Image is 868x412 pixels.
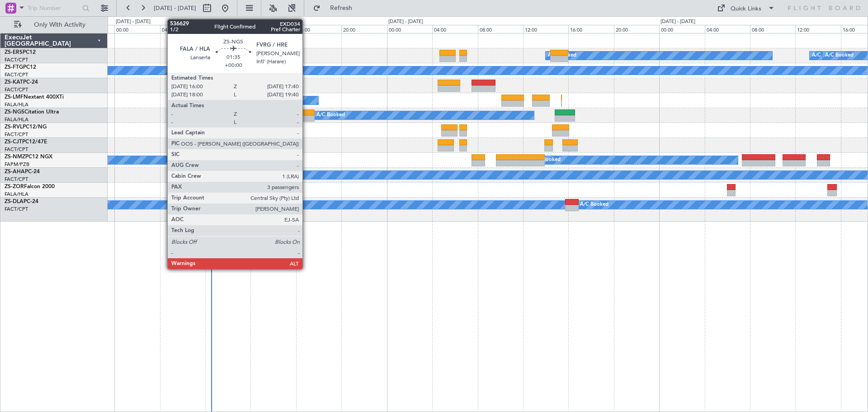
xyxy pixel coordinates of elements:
span: ZS-ERS [5,50,23,55]
div: 12:00 [250,25,296,33]
span: ZS-LMF [5,95,24,100]
a: ZS-LMFNextant 400XTi [5,95,64,100]
div: 08:00 [205,25,250,33]
div: 12:00 [795,25,840,33]
a: ZS-NGSCitation Ultra [5,109,59,115]
div: [DATE] - [DATE] [116,18,151,26]
a: FACT/CPT [5,206,28,213]
a: FACT/CPT [5,176,28,183]
a: FALA/HLA [5,191,28,198]
button: Quick Links [712,1,779,15]
div: A/C Booked [532,153,561,167]
button: Refresh [309,1,363,15]
div: 20:00 [614,25,659,33]
div: Quick Links [731,5,761,14]
a: FALA/HLA [5,116,28,123]
div: 08:00 [478,25,523,33]
a: ZS-ERSPC12 [5,50,36,55]
span: Only With Activity [24,22,95,28]
a: FACT/CPT [5,131,28,138]
div: A/C Booked [825,49,854,62]
span: ZS-NMZ [5,154,25,160]
a: ZS-DLAPC-24 [5,199,38,204]
div: 08:00 [750,25,795,33]
span: ZS-ZOR [5,184,24,189]
span: ZS-AHA [5,169,25,175]
a: ZS-AHAPC-24 [5,169,40,175]
div: [DATE] - [DATE] [388,18,423,26]
input: Trip Number [28,1,80,15]
div: 12:00 [523,25,568,33]
span: ZS-DLA [5,199,24,204]
span: Refresh [322,5,360,11]
div: 00:00 [114,25,160,33]
a: FALA/HLA [5,101,28,108]
span: ZS-CJT [5,139,22,145]
div: 04:00 [160,25,205,33]
div: 20:00 [341,25,387,33]
a: FACT/CPT [5,146,28,153]
div: A/C Unavailable [208,94,245,107]
a: FACT/CPT [5,71,28,78]
a: ZS-CJTPC12/47E [5,139,47,145]
span: ZS-NGS [5,109,24,115]
a: ZS-FTGPC12 [5,65,36,70]
a: FACT/CPT [5,57,28,63]
a: ZS-ZORFalcon 2000 [5,184,55,189]
div: 04:00 [432,25,477,33]
div: A/C Booked [266,168,295,182]
button: Only With Activity [10,18,98,32]
span: ZS-KAT [5,80,23,85]
a: ZS-RVLPC12/NG [5,124,47,130]
span: ZS-FTG [5,65,23,70]
div: A/C Booked [316,109,345,122]
div: 16:00 [296,25,341,33]
a: ZS-NMZPC12 NGX [5,154,52,160]
div: [DATE] - [DATE] [660,18,695,26]
div: A/C Booked [548,49,576,62]
div: 04:00 [705,25,750,33]
div: 00:00 [387,25,432,33]
div: A/C Booked [216,64,245,77]
a: ZS-KATPC-24 [5,80,38,85]
span: ZS-RVL [5,124,23,130]
div: A/C Booked [580,198,609,212]
a: FACT/CPT [5,86,28,93]
div: 16:00 [568,25,613,33]
div: A/C Booked [812,49,840,62]
div: 00:00 [659,25,704,33]
a: FAPM/PZB [5,161,29,168]
span: [DATE] - [DATE] [154,4,196,12]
